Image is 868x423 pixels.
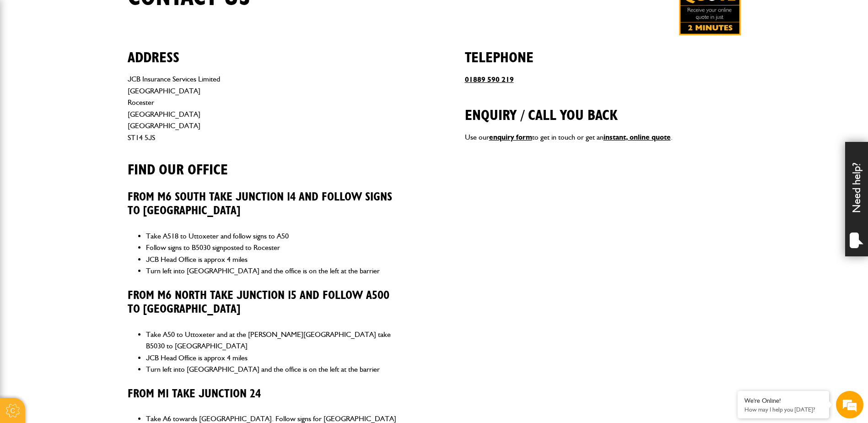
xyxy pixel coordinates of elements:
a: 01889 590 219 [465,75,514,84]
a: instant, online quote [604,133,671,141]
li: JCB Head Office is approx 4 miles [146,254,404,266]
div: We're Online! [744,397,822,405]
div: Chat with us now [48,51,154,63]
h3: From M1 take Junction 24 [128,387,404,401]
li: Turn left into [GEOGRAPHIC_DATA] and the office is on the left at the barrier [146,265,404,277]
h3: From M6 South take Junction 14 and follow signs to [GEOGRAPHIC_DATA] [128,190,404,218]
input: Enter your phone number [12,139,167,159]
a: enquiry form [489,133,532,141]
img: d_20077148190_company_1631870298795_20077148190 [16,51,38,64]
p: Use our to get in touch or get an . [465,131,741,143]
li: Take A518 to Uttoxeter and follow signs to A50 [146,230,404,242]
li: Follow signs to B5030 signposted to Rocester [146,242,404,254]
h2: Address [128,35,404,66]
div: Minimize live chat window [150,5,172,27]
h2: Enquiry / call you back [465,93,741,124]
address: JCB Insurance Services Limited [GEOGRAPHIC_DATA] Rocester [GEOGRAPHIC_DATA] [GEOGRAPHIC_DATA] ST1... [128,73,404,144]
li: Take A50 to Uttoxeter and at the [PERSON_NAME][GEOGRAPHIC_DATA] take B5030 to [GEOGRAPHIC_DATA] [146,329,404,352]
h2: Telephone [465,35,741,66]
h3: From M6 North take Junction 15 and follow A500 to [GEOGRAPHIC_DATA] [128,289,404,317]
em: Start Chat [124,282,166,294]
input: Enter your last name [12,85,167,105]
h2: Find our office [128,147,404,179]
li: Turn left into [GEOGRAPHIC_DATA] and the office is on the left at the barrier [146,363,404,375]
li: JCB Head Office is approx 4 miles [146,352,404,364]
input: Enter your email address [12,112,167,132]
textarea: Type your message and hit 'Enter' [12,166,167,274]
p: How may I help you today? [744,406,822,413]
div: Need help? [845,142,868,256]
